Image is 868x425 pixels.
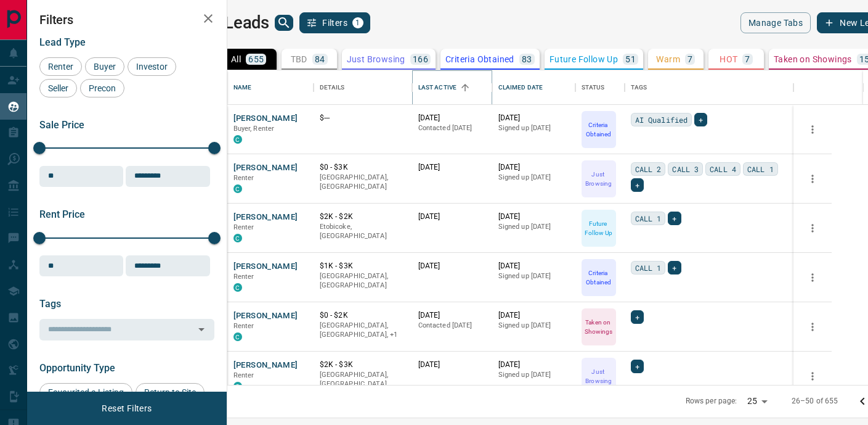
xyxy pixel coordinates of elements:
button: more [803,219,822,237]
button: more [803,367,822,386]
p: TBD [291,55,307,64]
div: Precon [80,79,124,97]
button: Manage Tabs [740,12,811,33]
div: Claimed Date [498,70,543,105]
span: Tags [39,298,61,310]
p: Criteria Obtained [583,268,615,287]
p: Contacted [DATE] [418,321,486,331]
p: [DATE] [498,261,569,271]
p: [GEOGRAPHIC_DATA], [GEOGRAPHIC_DATA] [320,173,406,192]
button: [PERSON_NAME] [233,113,298,125]
p: [DATE] [418,113,486,123]
span: Opportunity Type [39,362,115,374]
span: CALL 1 [747,163,774,175]
p: [DATE] [418,310,486,321]
div: Investor [128,57,176,76]
div: Last Active [418,70,456,105]
p: Criteria Obtained [445,55,514,64]
p: 51 [625,55,636,64]
span: 1 [354,19,362,27]
div: Return to Site [136,383,205,402]
button: more [803,170,822,188]
div: Details [320,70,345,105]
button: more [803,120,822,139]
span: Renter [233,174,254,182]
button: Reset Filters [94,398,160,419]
div: Favourited a Listing [39,383,132,402]
button: Open [193,321,210,338]
span: Lead Type [39,36,86,48]
button: more [803,318,822,336]
span: Renter [233,273,254,281]
div: 25 [742,392,772,410]
p: Warm [656,55,680,64]
p: [DATE] [418,162,486,173]
p: Rows per page: [686,396,737,406]
p: $--- [320,113,406,123]
span: Rent Price [39,208,85,220]
p: Signed up [DATE] [498,173,569,183]
p: Etobicoke, [GEOGRAPHIC_DATA] [320,222,406,241]
p: 166 [413,55,428,64]
p: Signed up [DATE] [498,123,569,133]
p: $2K - $3K [320,360,406,370]
div: Tags [625,70,793,105]
p: 655 [248,55,264,64]
p: Taken on Showings [583,318,615,336]
div: condos.ca [233,184,242,193]
div: Details [314,70,412,105]
span: Renter [233,371,254,379]
span: Renter [233,322,254,330]
span: CALL 4 [710,163,736,175]
p: Signed up [DATE] [498,370,569,380]
div: Name [227,70,314,105]
span: + [635,179,639,191]
p: [DATE] [498,113,569,123]
h1: My Leads [198,13,269,33]
p: Criteria Obtained [583,120,615,139]
div: condos.ca [233,234,242,242]
p: [DATE] [418,261,486,271]
span: Precon [84,83,120,93]
div: + [631,310,644,324]
button: search button [275,15,293,31]
div: condos.ca [233,283,242,292]
p: [DATE] [498,310,569,321]
p: HOT [720,55,737,64]
span: Sale Price [39,119,84,131]
button: Filters1 [299,12,370,33]
div: Last Active [412,70,492,105]
div: + [668,212,681,225]
p: [DATE] [498,212,569,222]
p: Taken on Showings [774,55,852,64]
p: Toronto [320,321,406,340]
div: Status [582,70,605,105]
p: $2K - $2K [320,212,406,222]
h2: Filters [39,12,214,27]
p: All [231,55,241,64]
span: CALL 2 [635,163,662,175]
div: condos.ca [233,382,242,390]
p: [GEOGRAPHIC_DATA], [GEOGRAPHIC_DATA] [320,271,406,291]
button: [PERSON_NAME] [233,261,298,273]
p: Signed up [DATE] [498,222,569,232]
div: Seller [39,79,77,97]
p: [DATE] [498,162,569,173]
span: Buyer, Renter [233,125,275,133]
span: Buyer [89,62,120,72]
p: [DATE] [498,360,569,370]
p: 84 [315,55,325,64]
div: + [631,360,644,373]
p: Future Follow Up [550,55,618,64]
div: + [631,178,644,192]
span: + [699,113,703,126]
div: Status [575,70,625,105]
p: Signed up [DATE] [498,271,569,281]
div: Renter [39,57,82,76]
p: Just Browsing [347,55,405,64]
span: CALL 1 [635,262,662,274]
div: Name [233,70,252,105]
button: [PERSON_NAME] [233,310,298,322]
span: CALL 1 [635,212,662,225]
div: condos.ca [233,332,242,341]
